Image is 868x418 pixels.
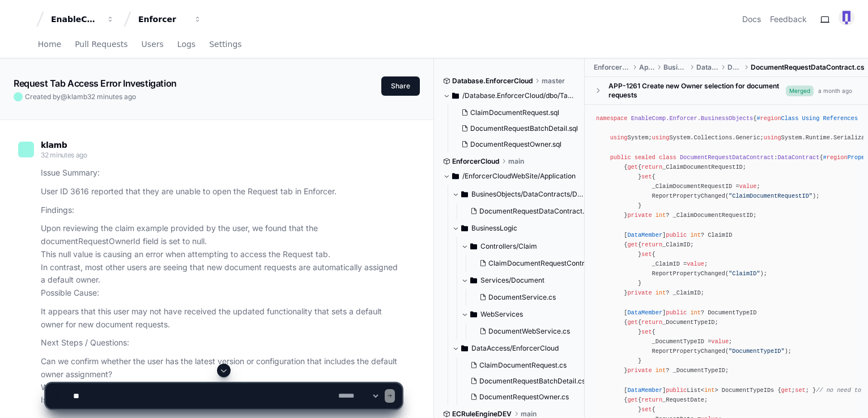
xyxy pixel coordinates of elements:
[41,305,402,331] p: It appears that this user may not have received the updated functionality that sets a default own...
[41,185,402,198] p: User ID 3616 reported that they are unable to open the Request tab in Enforcer.
[729,348,785,355] span: "DocumentTypeID"
[41,151,87,159] span: 32 minutes ago
[488,327,570,336] span: DocumentWebService.cs
[470,108,559,117] span: ClaimDocumentRequest.sql
[471,224,517,233] span: BusinessLogic
[38,41,61,48] span: Home
[711,338,729,345] span: value
[639,63,655,72] span: Application
[652,134,670,141] span: using
[479,207,592,216] span: DocumentRequestDataContract.cs
[75,41,127,48] span: Pull Requests
[610,134,628,141] span: using
[659,154,676,161] span: class
[663,63,687,72] span: BusinesObjects
[209,41,241,48] span: Settings
[760,115,781,122] span: region
[687,261,704,267] span: value
[839,10,854,25] img: 120491586
[470,140,561,149] span: DocumentRequestOwner.sql
[457,121,578,137] button: DocumentRequestBatchDetail.sql
[25,92,136,101] span: Created by
[641,329,652,335] span: set
[508,157,524,166] span: main
[462,172,576,181] span: /EnforcerCloudWebSite/Application
[488,293,556,302] span: DocumentService.cs
[452,339,585,357] button: DataAccess/EnforcerCloud
[177,32,195,58] a: Logs
[488,259,607,268] span: ClaimDocumentRequestController.cs
[452,76,533,86] span: Database.EnforcerCloud
[480,276,544,285] span: Services/Document
[134,9,206,29] button: Enforcer
[461,342,468,355] svg: Directory
[14,78,177,89] app-text-character-animate: Request Tab Access Error Investigation
[443,87,576,105] button: /Database.EnforcerCloud/dbo/Tables
[479,361,567,370] span: ClaimDocumentRequest.cs
[41,204,402,217] p: Findings:
[627,241,637,248] span: get
[480,242,537,251] span: Controllers/Claim
[696,63,718,72] span: DataContracts
[641,241,662,248] span: return
[470,240,477,253] svg: Directory
[475,255,597,271] button: ClaimDocumentRequestController.cs
[51,14,100,25] div: EnableComp
[770,14,807,25] button: Feedback
[786,86,814,96] span: Merged
[631,115,754,122] span: EnableComp.Enforcer.BusinessObjects
[729,270,760,277] span: "ClaimID"
[138,14,187,25] div: Enforcer
[818,87,852,95] div: a month ago
[832,381,862,411] iframe: Open customer support
[452,89,459,103] svg: Directory
[641,173,652,180] span: set
[627,309,662,316] span: DataMember
[452,185,585,203] button: BusinesObjects/DataContracts/Document
[41,167,402,180] p: Issue Summary:
[142,32,164,58] a: Users
[480,310,523,319] span: WebServices
[462,91,576,100] span: /Database.EnforcerCloud/dbo/Tables
[142,41,164,48] span: Users
[729,193,812,199] span: "ClaimDocumentRequestID"
[610,154,631,161] span: public
[177,41,195,48] span: Logs
[627,164,637,170] span: get
[470,274,477,287] svg: Directory
[452,169,459,183] svg: Directory
[756,115,858,122] span: # Class Using References
[471,344,559,353] span: DataAccess/EnforcerCloud
[46,9,119,29] button: EnableComp
[461,187,468,201] svg: Directory
[475,323,588,339] button: DocumentWebService.cs
[67,92,87,101] span: klamb
[470,308,477,321] svg: Directory
[466,203,588,219] button: DocumentRequestDataContract.cs
[627,212,652,219] span: private
[461,237,594,255] button: Controllers/Claim
[690,232,700,238] span: int
[471,190,585,199] span: BusinesObjects/DataContracts/Document
[596,115,627,122] span: namespace
[457,137,578,152] button: DocumentRequestOwner.sql
[827,154,848,161] span: region
[475,289,588,305] button: DocumentService.cs
[690,309,700,316] span: int
[457,105,578,121] button: ClaimDocumentRequest.sql
[87,92,136,101] span: 32 minutes ago
[627,319,637,326] span: get
[635,154,656,161] span: sealed
[764,134,781,141] span: using
[41,355,402,407] p: Can we confirm whether the user has the latest version or configuration that includes the default...
[641,319,662,326] span: return
[777,154,819,161] span: DataContract
[209,32,241,58] a: Settings
[461,221,468,235] svg: Directory
[41,222,402,300] p: Upon reviewing the claim example provided by the user, we found that the documentRequestOwnerId f...
[751,63,865,72] span: DocumentRequestDataContract.cs
[609,82,786,100] div: APP-1261 Create new Owner selection for document requests
[666,232,687,238] span: public
[641,164,662,170] span: return
[466,357,585,373] button: ClaimDocumentRequest.cs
